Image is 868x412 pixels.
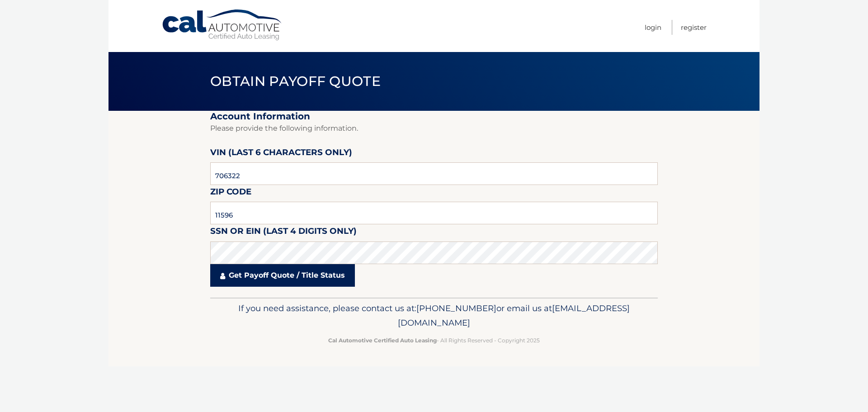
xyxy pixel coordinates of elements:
[210,73,381,90] span: Obtain Payoff Quote
[210,146,352,162] label: VIN (last 6 characters only)
[645,20,661,35] a: Login
[216,336,652,345] p: - All Rights Reserved - Copyright 2025
[210,185,251,202] label: Zip Code
[210,264,355,287] a: Get Payoff Quote / Title Status
[416,303,496,313] span: [PHONE_NUMBER]
[681,20,707,35] a: Register
[210,111,658,122] h2: Account Information
[161,9,283,41] a: Cal Automotive
[216,301,652,330] p: If you need assistance, please contact us at: or email us at
[328,337,437,344] strong: Cal Automotive Certified Auto Leasing
[210,122,658,135] p: Please provide the following information.
[210,224,357,241] label: SSN or EIN (last 4 digits only)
